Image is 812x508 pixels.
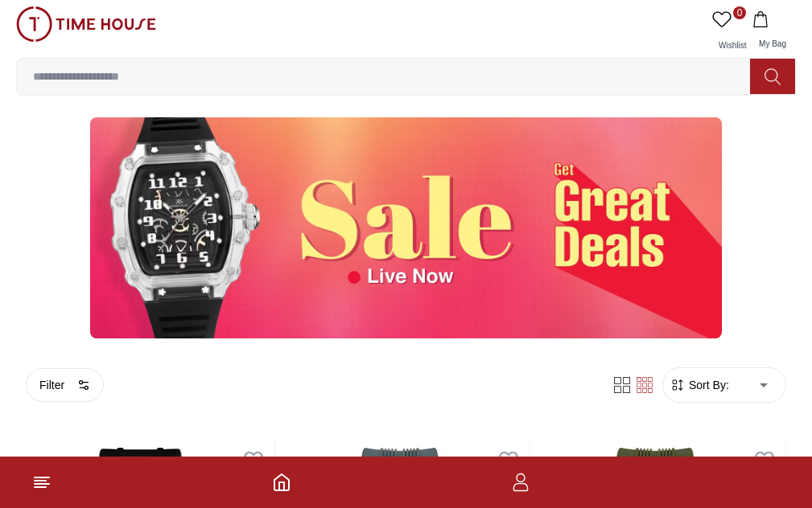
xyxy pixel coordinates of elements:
img: ... [16,6,156,42]
span: Sort By: [686,377,729,393]
a: Home [272,473,291,492]
button: Filter [26,368,104,402]
button: Sort By: [670,377,729,393]
span: My Bag [752,39,793,48]
a: 0Wishlist [709,6,749,58]
span: 0 [733,6,746,19]
img: ... [90,117,722,338]
span: Wishlist [712,41,752,50]
button: My Bag [749,6,796,58]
